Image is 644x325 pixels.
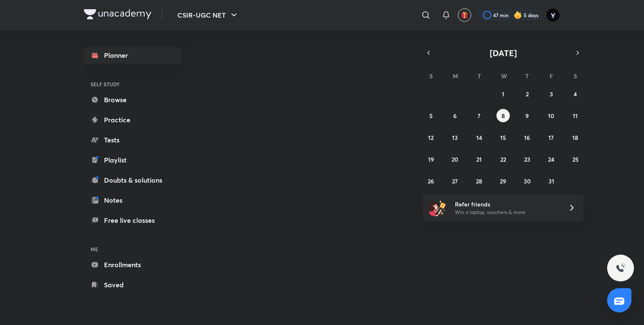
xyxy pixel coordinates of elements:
[520,109,534,122] button: October 9, 2025
[548,134,554,142] abbr: October 17, 2025
[84,47,181,64] a: Planner
[569,131,582,144] button: October 18, 2025
[550,72,553,80] abbr: Friday
[448,152,462,166] button: October 20, 2025
[172,7,244,23] button: CSIR-UGC NET
[572,134,578,142] abbr: October 18, 2025
[548,155,554,163] abbr: October 24, 2025
[84,111,181,128] a: Practice
[569,152,582,166] button: October 25, 2025
[524,155,530,163] abbr: October 23, 2025
[545,174,558,188] button: October 31, 2025
[455,200,558,209] h6: Refer friends
[502,90,504,98] abbr: October 1, 2025
[84,9,151,19] img: Company Logo
[448,174,462,188] button: October 27, 2025
[548,112,554,120] abbr: October 10, 2025
[520,152,534,166] button: October 23, 2025
[490,47,517,59] span: [DATE]
[84,242,181,256] h6: ME
[500,155,506,163] abbr: October 22, 2025
[434,47,572,59] button: [DATE]
[569,87,582,101] button: October 4, 2025
[524,177,531,185] abbr: October 30, 2025
[514,11,522,19] img: streak
[473,174,486,188] button: October 28, 2025
[500,134,506,142] abbr: October 15, 2025
[84,192,181,209] a: Notes
[429,199,446,216] img: referral
[424,152,438,166] button: October 19, 2025
[545,152,558,166] button: October 24, 2025
[428,134,434,142] abbr: October 12, 2025
[525,72,529,80] abbr: Thursday
[84,91,181,108] a: Browse
[569,109,582,122] button: October 11, 2025
[424,131,438,144] button: October 12, 2025
[452,155,458,163] abbr: October 20, 2025
[84,172,181,188] a: Doubts & solutions
[574,72,577,80] abbr: Saturday
[424,109,438,122] button: October 5, 2025
[84,276,181,293] a: Saved
[496,152,510,166] button: October 22, 2025
[473,131,486,144] button: October 14, 2025
[615,263,626,273] img: ttu
[452,134,458,142] abbr: October 13, 2025
[428,177,434,185] abbr: October 26, 2025
[496,109,510,122] button: October 8, 2025
[545,109,558,122] button: October 10, 2025
[550,90,553,98] abbr: October 3, 2025
[428,155,434,163] abbr: October 19, 2025
[84,212,181,229] a: Free live classes
[84,256,181,273] a: Enrollments
[452,177,458,185] abbr: October 27, 2025
[453,112,457,120] abbr: October 6, 2025
[84,77,181,91] h6: SELF STUDY
[572,155,579,163] abbr: October 25, 2025
[448,131,462,144] button: October 13, 2025
[500,177,506,185] abbr: October 29, 2025
[429,112,433,120] abbr: October 5, 2025
[453,72,458,80] abbr: Monday
[545,87,558,101] button: October 3, 2025
[478,112,480,120] abbr: October 7, 2025
[473,109,486,122] button: October 7, 2025
[448,109,462,122] button: October 6, 2025
[496,87,510,101] button: October 1, 2025
[501,72,507,80] abbr: Wednesday
[458,8,471,22] button: avatar
[496,174,510,188] button: October 29, 2025
[476,155,482,163] abbr: October 21, 2025
[501,112,505,120] abbr: October 8, 2025
[455,209,558,216] p: Win a laptop, vouchers & more
[520,174,534,188] button: October 30, 2025
[574,90,577,98] abbr: October 4, 2025
[524,134,530,142] abbr: October 16, 2025
[546,8,560,22] img: Yedhukrishna Nambiar
[526,90,529,98] abbr: October 2, 2025
[424,174,438,188] button: October 26, 2025
[496,131,510,144] button: October 15, 2025
[520,131,534,144] button: October 16, 2025
[84,152,181,168] a: Playlist
[478,72,481,80] abbr: Tuesday
[548,177,554,185] abbr: October 31, 2025
[545,131,558,144] button: October 17, 2025
[476,134,482,142] abbr: October 14, 2025
[84,9,151,21] a: Company Logo
[473,152,486,166] button: October 21, 2025
[525,112,529,120] abbr: October 9, 2025
[429,72,433,80] abbr: Sunday
[476,177,482,185] abbr: October 28, 2025
[520,87,534,101] button: October 2, 2025
[461,11,468,19] img: avatar
[84,132,181,148] a: Tests
[573,112,578,120] abbr: October 11, 2025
